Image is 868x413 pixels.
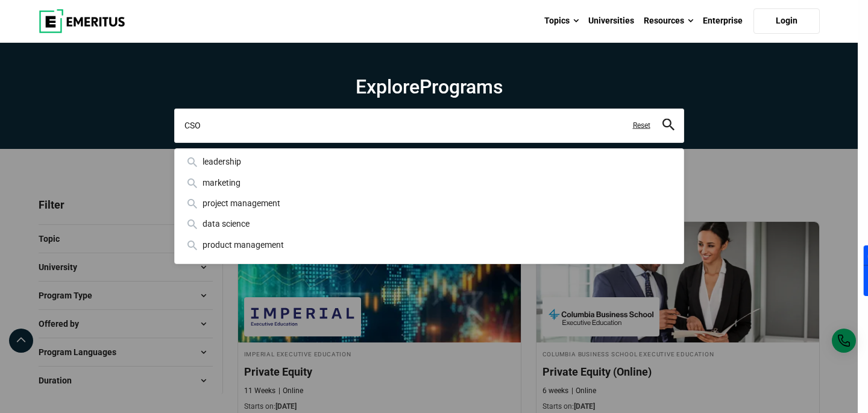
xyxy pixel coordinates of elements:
[184,197,674,210] div: project management
[174,109,684,142] input: search-page
[184,217,674,230] div: data science
[633,121,650,131] a: Reset search
[184,238,674,251] div: product management
[174,75,684,99] h1: Explore
[184,155,674,168] div: leadership
[753,8,820,34] a: Login
[662,122,675,133] a: search
[420,75,503,98] span: Programs
[184,176,674,189] div: marketing
[662,119,675,133] button: search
